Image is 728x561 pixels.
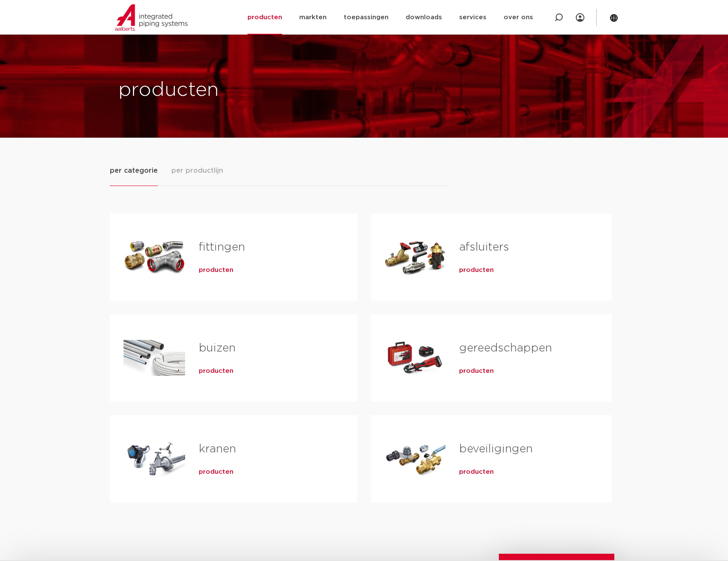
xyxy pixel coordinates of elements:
[459,343,552,354] a: gereedschappen
[199,343,236,354] a: buizen
[171,165,223,176] span: per productlijn
[199,468,233,476] a: producten
[199,266,233,275] a: producten
[199,443,236,455] a: kranen
[110,165,158,176] span: per categorie
[459,443,533,455] a: beveiligingen
[459,468,494,476] a: producten
[459,266,494,275] a: producten
[459,242,509,253] a: afsluiters
[110,165,619,516] div: Tabs. Open items met enter of spatie, sluit af met escape en navigeer met de pijltoetsen.
[199,242,245,253] a: fittingen
[459,367,494,375] a: producten
[199,367,233,375] a: producten
[118,77,360,104] h1: producten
